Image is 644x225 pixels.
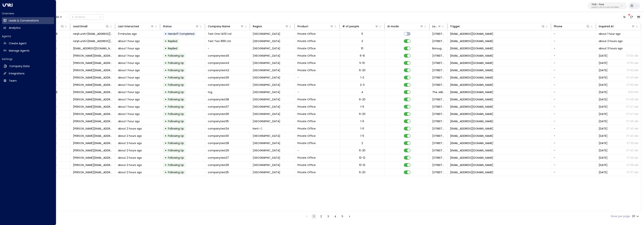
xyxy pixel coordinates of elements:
[626,134,638,138] p: 07:40 AM
[168,112,184,116] span: Following Up
[208,54,229,58] span: companytest45
[118,83,140,87] span: about 1 hour ago
[360,119,364,123] div: 1-5
[165,60,167,66] div: •
[168,90,184,94] span: Following Up
[551,96,596,103] td: -
[253,54,280,58] span: London
[253,134,280,138] span: London
[253,47,280,50] span: London
[297,141,316,145] span: Private Office
[168,149,184,152] span: Following Up
[168,76,184,79] span: Following Up
[387,24,399,29] div: AI mode
[432,141,445,145] span: 210 Euston Road
[450,127,493,130] span: noreply@theofficegroup.com
[432,119,445,123] span: 210 Euston Road
[297,119,316,123] span: Private Office
[253,76,280,79] span: London
[361,90,363,94] div: 4
[551,147,596,154] td: -
[253,98,280,101] span: London
[551,169,596,176] td: -
[208,105,229,109] span: companytest37
[165,162,167,168] div: •
[168,47,177,50] span: Replied
[208,61,229,65] span: companytest43
[168,54,184,58] span: Following Up
[599,32,621,36] span: about 1 hour ago
[165,111,167,117] div: •
[599,83,607,87] span: Yesterday
[9,19,39,23] h2: Leads & Conversations
[253,68,280,72] span: London
[432,24,441,29] div: Location
[599,61,607,65] span: Yesterday
[450,112,493,116] span: noreply@theofficegroup.com
[165,155,167,161] div: •
[118,119,140,123] span: about 1 hour ago
[208,119,229,123] span: companytest35
[450,134,493,138] span: noreply@theofficegroup.com
[165,125,167,132] div: •
[208,83,229,87] span: companytest40
[73,76,113,79] span: michelle.tang+39@gmail.com
[632,214,640,219] div: 20
[432,32,445,36] span: 133 Whitechapel High Street
[599,149,607,152] span: Yesterday
[165,74,167,81] div: •
[626,98,638,101] p: 07:48 AM
[297,112,316,116] span: Private Office
[168,119,184,123] span: Following Up
[450,141,493,145] span: noreply@theofficegroup.com
[450,61,493,65] span: noreply@theofficegroup.com
[118,98,140,101] span: about 1 hour ago
[599,112,607,116] span: Yesterday
[450,76,493,79] span: noreply@theofficegroup.com
[208,141,229,145] span: companytest28
[599,76,607,79] span: Yesterday
[362,32,363,36] div: 5
[253,39,280,43] span: London
[118,90,140,94] span: about 1 hour ago
[73,134,113,138] span: michelle.tang+30@gmail.com
[73,163,113,167] span: michelle.tang+26@gmail.com
[360,83,364,87] div: 2-3
[622,14,627,20] button: Customize
[2,47,54,54] a: Manage Agents
[259,127,262,130] div: London,Surrey
[9,26,21,30] h2: Analytics
[551,125,596,132] td: -
[208,156,229,160] span: companytest27
[450,105,493,109] span: noreply@theofficegroup.com
[450,98,493,101] span: noreply@theofficegroup.com
[168,98,184,101] span: Following Up
[118,32,137,36] span: 11 minutes ago
[168,156,184,160] span: Following Up
[551,110,596,118] td: -
[297,24,334,29] div: Product
[2,70,54,77] a: Integrations
[359,112,365,116] div: 6-20
[118,149,142,152] span: about 2 hours ago
[297,61,316,65] span: Private Office
[118,156,142,160] span: about 2 hours ago
[165,89,167,95] div: •
[297,39,316,43] span: Private Office
[359,68,365,72] div: 6-20
[599,24,614,29] div: Inquired At
[432,68,445,72] span: 210 Euston Road
[360,105,364,109] div: 1-5
[297,127,316,130] span: Private Office
[208,32,231,36] span: Test One 1400 Ltd
[253,141,280,145] span: London
[73,54,113,58] span: michelle.tang+45@gmail.com
[360,127,364,130] div: 1-5
[165,118,167,124] div: •
[165,45,167,52] div: •
[554,24,590,29] div: Phone
[168,127,184,130] span: Following Up
[297,83,316,87] span: Private Office
[599,54,607,58] span: Yesterday
[208,24,244,29] div: Company Name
